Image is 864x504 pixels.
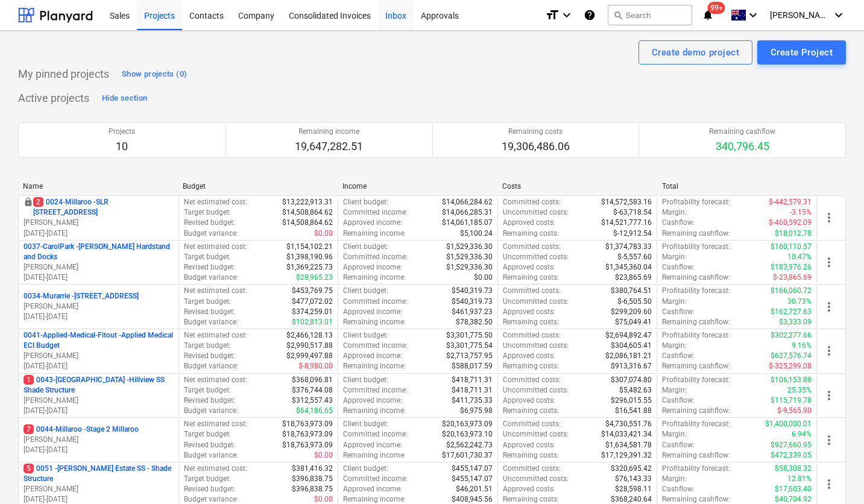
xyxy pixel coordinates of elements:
i: Knowledge base [584,8,596,22]
p: $160,110.57 [771,242,812,252]
p: $17,129,391.32 [601,450,652,461]
p: Committed costs : [503,375,561,385]
p: Target budget : [184,297,231,307]
span: more_vert [822,388,836,403]
p: Client budget : [343,242,388,252]
p: $396,838.75 [292,474,333,484]
p: Approved costs : [503,484,555,494]
span: [PERSON_NAME] [770,10,830,20]
p: Uncommitted costs : [503,297,569,307]
span: more_vert [822,210,836,225]
p: Remaining cashflow : [662,317,730,327]
p: $396,838.75 [292,484,333,494]
p: My pinned projects [18,67,109,81]
p: Margin : [662,297,687,307]
p: $16,541.88 [615,406,652,416]
p: Remaining income [295,127,363,137]
i: keyboard_arrow_down [560,8,574,22]
p: $115,719.78 [771,395,812,406]
p: $627,576.74 [771,351,812,361]
p: $380,764.51 [611,286,652,296]
p: [DATE] - [DATE] [24,312,174,322]
p: Remaining cashflow [709,127,775,137]
p: $461,937.23 [452,307,493,317]
p: $14,572,583.16 [601,197,652,207]
p: [DATE] - [DATE] [24,361,174,371]
p: $307,074.80 [611,375,652,385]
p: $381,416.32 [292,464,333,474]
div: This project is confidential [24,197,33,218]
p: $374,259.01 [292,307,333,317]
p: Remaining income : [343,406,406,416]
p: 0034-Murarrie - [STREET_ADDRESS] [24,291,139,301]
p: [PERSON_NAME] [24,395,174,406]
p: Uncommitted costs : [503,341,569,351]
button: Create demo project [639,40,752,65]
span: more_vert [822,344,836,358]
p: $14,521,777.16 [601,218,652,228]
p: Remaining costs [502,127,570,137]
p: $1,374,783.33 [605,242,652,252]
p: Margin : [662,252,687,262]
p: 0051 - [PERSON_NAME] Estate SS - Shade Structure [24,464,174,484]
p: Revised budget : [184,218,235,228]
p: $28,965.23 [296,272,333,283]
p: Remaining costs : [503,406,559,416]
p: Committed costs : [503,242,561,252]
p: Revised budget : [184,262,235,272]
p: Uncommitted costs : [503,474,569,484]
p: Profitability forecast : [662,419,730,429]
p: $1,369,225.73 [286,262,333,272]
p: Committed income : [343,385,408,395]
p: Budget variance : [184,406,238,416]
p: Client budget : [343,375,388,385]
p: $472,339.05 [771,450,812,461]
span: 5 [24,464,34,473]
p: Remaining income : [343,272,406,283]
p: $477,072.02 [292,297,333,307]
p: Budget variance : [184,361,238,371]
p: $304,605.41 [611,341,652,351]
p: 12.81% [787,474,812,484]
p: $14,066,285.31 [442,207,493,218]
p: $540,319.73 [452,286,493,296]
p: $-442,579.31 [769,197,812,207]
p: $64,186.65 [296,406,333,416]
p: $1,398,190.96 [286,252,333,262]
p: 30.73% [787,297,812,307]
p: $2,999,497.88 [286,351,333,361]
p: Cashflow : [662,307,695,317]
span: more_vert [822,433,836,447]
p: $368,096.81 [292,375,333,385]
p: Committed costs : [503,330,561,341]
p: 0043-[GEOGRAPHIC_DATA] - Hillview SS Shade Structure [24,375,174,395]
p: Remaining cashflow : [662,228,730,239]
p: Profitability forecast : [662,286,730,296]
p: Revised budget : [184,351,235,361]
p: Remaining income : [343,450,406,461]
p: $455,147.07 [452,464,493,474]
p: 0044-Millaroo - Stage 2 Millaroo [24,424,139,435]
p: Committed income : [343,252,408,262]
div: Name [23,182,173,191]
p: $2,562,242.73 [446,440,493,450]
p: Projects [109,127,135,137]
p: $0.00 [474,272,493,283]
div: Show projects (0) [122,68,187,81]
p: $-8,980.00 [298,361,333,371]
p: $913,316.67 [611,361,652,371]
p: Uncommitted costs : [503,252,569,262]
p: Cashflow : [662,484,695,494]
p: Remaining costs : [503,272,559,283]
p: Net estimated cost : [184,197,247,207]
p: Committed income : [343,297,408,307]
p: 6.94% [792,429,812,439]
div: 0041-Applied-Medical-Fitout -Applied Medical ECI Budget[PERSON_NAME][DATE]-[DATE] [24,330,174,372]
p: $106,153.88 [771,375,812,385]
div: Total [662,182,812,191]
p: $76,143.33 [615,474,652,484]
div: Hide section [102,92,147,106]
p: $102,813.01 [292,317,333,327]
p: Approved income : [343,351,402,361]
p: Remaining cashflow : [662,406,730,416]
